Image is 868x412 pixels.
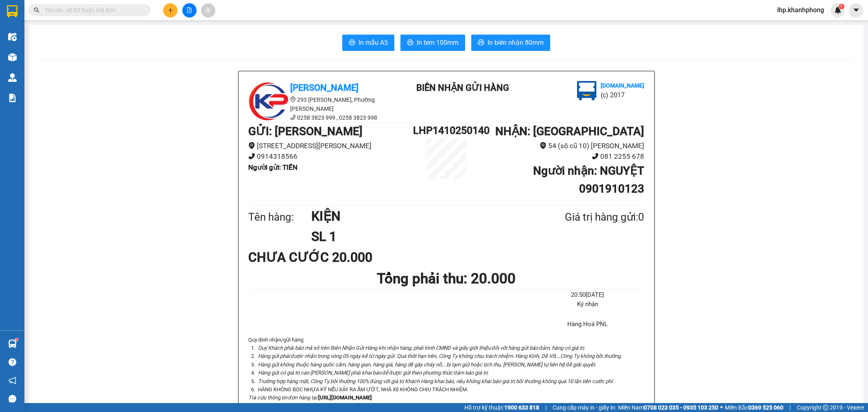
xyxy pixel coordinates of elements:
span: Miền Nam [618,403,718,412]
img: warehouse-icon [8,53,17,61]
span: In mẫu A5 [359,37,388,48]
div: Tên hàng: [248,209,312,226]
h1: KIỆN [311,206,525,226]
button: printerIn tem 100mm [400,35,465,51]
img: solution-icon [8,94,17,102]
li: Ký nhận [531,300,644,309]
img: warehouse-icon [8,73,17,82]
span: printer [407,39,413,47]
span: ⚪️ [720,406,723,409]
span: environment [290,96,296,102]
span: lhp.khanhphong [771,5,831,15]
button: printerIn biên nhận 80mm [471,35,550,51]
i: Quý Khách phải báo mã số trên Biên Nhận Gửi Hàng khi nhận hàng, phải trình CMND và giấy giới thiệ... [258,345,585,351]
b: NHẬN : [GEOGRAPHIC_DATA] [495,125,644,138]
span: copyright [823,405,829,410]
span: phone [290,114,296,120]
strong: [URL][DOMAIN_NAME] [318,394,372,401]
span: | [545,403,547,412]
span: printer [478,39,484,47]
li: (c) 2017 [601,90,644,100]
button: printerIn mẫu A5 [342,35,394,51]
img: logo.jpg [248,81,289,122]
span: phone [592,153,599,160]
li: HÀNG KHÔNG BỌC NHỰA KỸ NẾU XẢY RA ẨM ƯỚT, NHÀ XE KHÔNG CHỊU TRÁCH NHIỆM. [256,386,645,394]
b: [DOMAIN_NAME] [601,82,644,89]
button: plus [163,3,177,18]
li: 081 2255 678 [479,151,645,162]
span: search [34,7,39,13]
h1: SL 1 [311,226,525,247]
span: aim [205,7,211,13]
span: printer [349,39,355,47]
button: file-add [182,3,197,18]
b: Người gửi : TIẾN [248,163,297,171]
button: caret-down [849,3,863,18]
li: 0258 3823 999 , 0258 3823 998 [248,113,395,122]
span: Hỗ trợ kỹ thuật: [464,403,539,412]
i: Hàng gửi có giá trị cao [PERSON_NAME] phải khai báo để được gửi theo phương thức đảm bảo giá trị. [258,370,489,376]
span: caret-down [853,7,860,14]
i: Tra cứu thông tin đơn hàng tại: [248,394,318,401]
span: question-circle [9,358,16,366]
strong: 1900 633 818 [504,404,539,411]
span: Cung cấp máy in - giấy in: [553,403,616,412]
li: 0914318566 [248,151,413,162]
i: Hàng gửi không thuộc hàng quốc cấm, hàng gian, hàng giả, hàng dễ gây cháy nổ,...bị tạm giữ hoặc t... [258,362,596,368]
b: BIÊN NHẬN GỬI HÀNG [416,83,509,93]
span: 1 [840,4,843,9]
li: [STREET_ADDRESS][PERSON_NAME] [248,140,413,151]
h1: Tổng phải thu: 20.000 [248,267,645,290]
sup: 1 [15,338,18,341]
span: | [789,403,791,412]
i: Hàng gửi phải được nhận trong vòng 05 ngày kể từ ngày gửi. Quá thời hạn trên, Công Ty không chịu ... [258,353,622,359]
span: file-add [186,7,192,13]
span: environment [248,142,255,149]
strong: 0369 525 060 [748,404,783,411]
img: warehouse-icon [8,340,17,348]
button: aim [201,3,215,18]
div: Giá trị hàng gửi: 0 [525,209,644,226]
span: phone [248,153,255,160]
span: In biên nhận 80mm [488,37,544,48]
i: Trường hợp hàng mất, Công Ty bồi thường 100% đúng với giá trị Khách Hàng khai báo, nếu không khai... [258,378,614,384]
sup: 1 [839,4,844,9]
b: GỬI : [PERSON_NAME] [248,125,363,138]
h1: LHP1410250140 [413,123,479,138]
span: notification [9,377,16,384]
li: 293 [PERSON_NAME], Phường [PERSON_NAME] [248,95,395,113]
img: logo-vxr [7,5,17,18]
b: [PERSON_NAME] [290,83,359,93]
div: CHƯA CƯỚC 20.000 [248,247,379,267]
img: logo.jpg [577,81,597,101]
li: Hàng Hoá PNL [531,320,644,329]
span: environment [540,142,547,149]
span: message [9,395,16,403]
span: Miền Bắc [725,403,783,412]
li: 54 (số cũ 10) [PERSON_NAME] [479,140,645,151]
img: icon-new-feature [834,7,842,14]
div: Quy định nhận/gửi hàng : [248,336,645,402]
img: warehouse-icon [8,33,17,41]
strong: 0708 023 035 - 0935 103 250 [644,404,718,411]
span: plus [168,7,173,13]
input: Tìm tên, số ĐT hoặc mã đơn [45,6,141,15]
span: In tem 100mm [417,37,459,48]
b: Người nhận : NGUYỆT 0901910123 [533,164,644,195]
li: 20:50[DATE] [531,290,644,300]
